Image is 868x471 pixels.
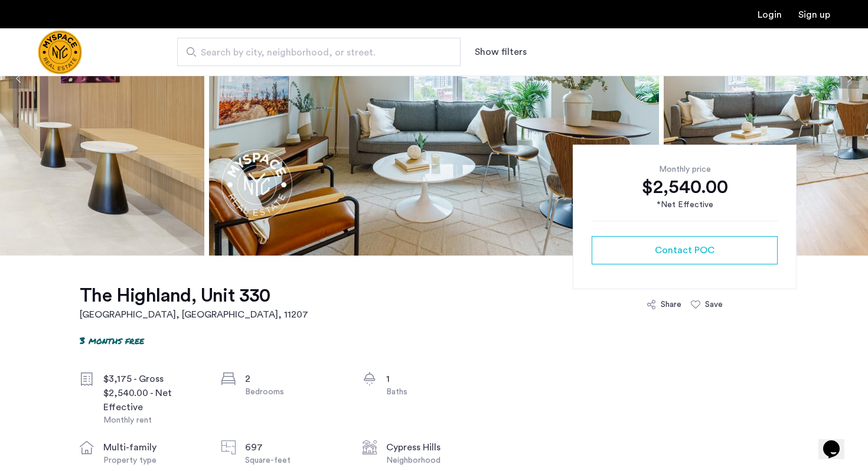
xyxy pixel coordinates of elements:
[245,386,344,398] div: Bedrooms
[245,454,344,466] div: Square-feet
[386,386,485,398] div: Baths
[592,199,778,211] div: *Net Effective
[80,308,308,322] h2: [GEOGRAPHIC_DATA], [GEOGRAPHIC_DATA] , 11207
[475,45,527,59] button: Show or hide filters
[818,424,856,459] iframe: chat widget
[245,372,344,386] div: 2
[80,333,144,347] p: 3 months free
[103,440,203,454] div: multi-family
[655,243,714,257] span: Contact POC
[592,175,778,199] div: $2,540.00
[38,30,82,74] img: logo
[386,372,485,386] div: 1
[38,30,82,74] a: Cazamio Logo
[103,386,203,414] div: $2,540.00 - Net Effective
[103,454,203,466] div: Property type
[386,454,485,466] div: Neighborhood
[177,38,461,66] input: Apartment Search
[201,45,428,60] span: Search by city, neighborhood, or street.
[758,10,782,19] a: Login
[705,299,723,310] div: Save
[103,372,203,386] div: $3,175 - Gross
[592,236,778,264] button: button
[103,414,203,426] div: Monthly rent
[661,299,681,310] div: Share
[80,284,308,308] h1: The Highland, Unit 330
[798,10,830,19] a: Registration
[386,440,485,454] div: Cypress Hills
[80,284,308,322] a: The Highland, Unit 330[GEOGRAPHIC_DATA], [GEOGRAPHIC_DATA], 11207
[9,68,29,89] button: Previous apartment
[245,440,344,454] div: 697
[839,68,859,89] button: Next apartment
[592,163,778,175] div: Monthly price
